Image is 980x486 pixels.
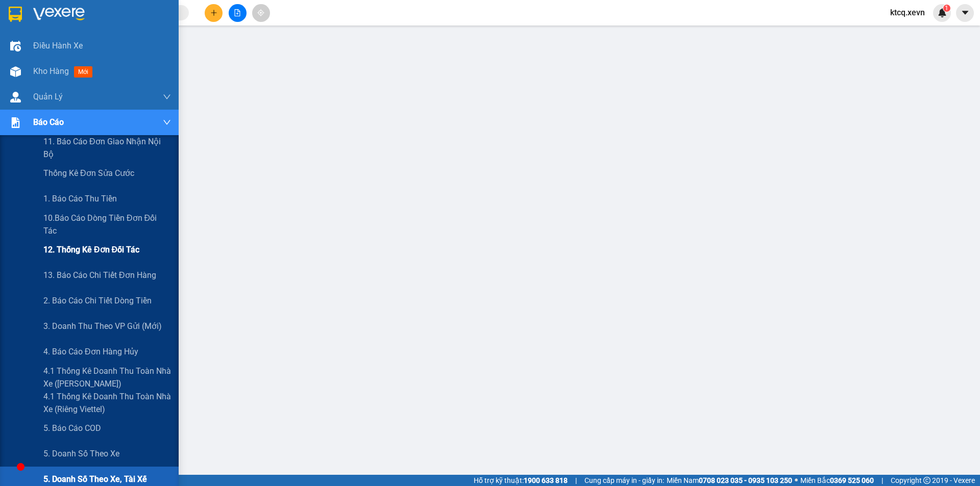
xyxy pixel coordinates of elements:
[584,475,664,486] span: Cung cấp máy in - giấy in:
[74,66,92,78] span: mới
[43,167,134,180] span: Thống kê đơn sửa cước
[43,473,147,485] span: 5. Doanh số theo xe, tài xế
[43,135,171,161] span: 11. Báo cáo đơn giao nhận nội bộ
[234,9,241,16] span: file-add
[205,4,223,22] button: plus
[43,243,139,256] span: 12. Thống kê đơn đối tác
[229,4,247,22] button: file-add
[43,192,117,205] span: 1. Báo cáo thu tiền
[33,39,83,52] span: Điều hành xe
[43,447,119,460] span: 5. Doanh số theo xe
[945,5,948,12] span: 1
[943,5,950,12] sup: 1
[699,476,792,484] strong: 0708 023 035 - 0935 103 250
[43,390,171,416] span: 4.1 Thống kê doanh thu toàn nhà xe (Riêng Viettel)
[43,269,156,282] span: 13. Báo cáo chi tiết đơn hàng
[10,117,21,128] img: solution-icon
[10,92,21,103] img: warehouse-icon
[938,8,947,17] img: icon-new-feature
[33,66,69,76] span: Kho hàng
[43,422,101,434] span: 5. Báo cáo COD
[830,476,874,484] strong: 0369 525 060
[881,475,883,486] span: |
[9,7,22,22] img: logo-vxr
[10,41,21,52] img: warehouse-icon
[882,6,933,19] span: ktcq.xevn
[210,9,217,16] span: plus
[43,365,171,390] span: 4.1 Thống kê doanh thu toàn nhà xe ([PERSON_NAME])
[43,212,171,237] span: 10.Báo cáo dòng tiền đơn đối tác
[524,476,568,484] strong: 1900 633 818
[800,475,874,486] span: Miền Bắc
[163,118,171,126] span: down
[795,478,798,482] span: ⚪️
[43,345,138,358] span: 4. Báo cáo đơn hàng hủy
[956,4,974,22] button: caret-down
[163,93,171,101] span: down
[961,8,970,17] span: caret-down
[10,66,21,77] img: warehouse-icon
[33,90,63,103] span: Quản Lý
[575,475,577,486] span: |
[43,320,162,332] span: 3. Doanh Thu theo VP Gửi (mới)
[33,116,64,129] span: Báo cáo
[43,294,152,307] span: 2. Báo cáo chi tiết dòng tiền
[667,475,792,486] span: Miền Nam
[252,4,270,22] button: aim
[474,475,568,486] span: Hỗ trợ kỹ thuật:
[257,9,264,16] span: aim
[923,477,930,484] span: copyright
